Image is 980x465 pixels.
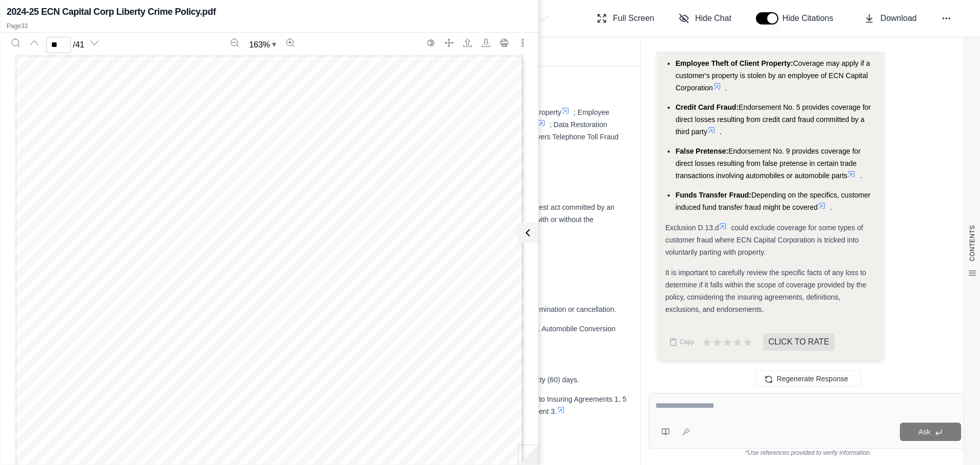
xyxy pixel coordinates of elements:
button: Next page [86,35,103,51]
div: *Use references provided to verify information. [649,449,968,457]
span: clear or legal owner of such automobile or automobile parts and who is not the clear or legal owner [145,452,464,460]
span: Endorsement No. 5 provides coverage for direct losses resulting from credit card fraud committed ... [675,103,871,136]
span: Liberty Mutual Insurance Company [205,265,320,274]
p: Page 33 [7,22,532,30]
span: Section B is amended to include the following: [130,349,280,357]
span: 7. [115,349,121,357]
span: into a trade transaction where: [130,396,228,404]
button: More actions [514,35,531,51]
button: Ask [900,423,961,441]
span: 163 % [249,39,270,51]
span: . Also covers Telephone Toll Fraud [510,133,619,141]
button: Copy [665,332,698,352]
span: Full Screen [613,12,654,25]
span: . [860,172,862,180]
button: Download [860,8,921,29]
span: Effective Date: [115,229,164,237]
span: 9 [219,161,226,175]
span: Credit Card Fraud: [675,103,739,111]
span: Issued To: [115,254,149,262]
button: Search [8,35,24,51]
h2: 2024-25 ECN Capital Corp Liberty Crime Policy.pdf [7,5,216,19]
button: Zoom document [245,37,280,53]
span: FITOABUKBN006 [205,241,271,250]
span: , with or without the knowledge of the Insured, except when covered under Insuring Agreements 1, ... [153,215,594,236]
span: having, in good faith, entered [369,386,464,395]
span: Securities [215,386,250,395]
span: 12. False Pretense Coverage [130,368,228,376]
button: Regenerate Response [756,371,861,387]
span: Policy Number: [115,241,166,250]
span: ; Employee Theft of Client Property [450,108,561,116]
button: Download [478,35,494,51]
span: It is important to carefully review the specific facts of any loss to determine if it falls withi... [665,268,866,313]
span: (b) [130,443,139,451]
span: CONTENTS [968,225,976,261]
span: Coverage may apply if a customer's property is stolen by an employee of ECN Capital Corporation [675,59,870,92]
span: Money [175,386,199,395]
span: By: [115,265,126,274]
span: Regenerate Response [777,375,848,383]
span: . [720,128,722,136]
button: Zoom out [227,35,243,51]
span: ; Employee Benefit Plan Coverage [153,108,609,129]
span: Insured [145,414,173,423]
span: . [725,84,727,92]
span: Endorsement No. 9 provides coverage for direct losses resulting from false pretense in certain tr... [675,147,861,180]
span: Download [880,12,917,25]
span: Exclusion D.13.d [665,224,719,232]
span: In consideration of the premium charged, it is hereby understood and agreed that: [115,330,379,338]
span: Copy [679,338,694,346]
span: direct loss of [130,386,172,395]
span: / 41 [73,39,84,51]
span: purchases or receives an automobile or automobile part from any person purporting to be [175,443,463,451]
span: CLICK TO RATE [763,333,834,351]
button: Full screen [441,35,457,51]
span: Insured [145,443,173,451]
span: Employee Theft of Client Property: [675,59,793,67]
span: relinquishes their legal ownership of an automobile or automobile parts by any trick, [176,414,464,423]
span: (a) [130,414,138,423]
span: Funds Transfer Fraud: [675,191,751,199]
span: resulting directly from the [252,386,336,395]
span: [DATE] [205,229,231,237]
span: False Pretense: [675,147,728,155]
button: Open file [459,35,476,51]
span: and [202,386,213,395]
span: could exclude coverage for some types of customer fraud where ECN Capital Corporation is tricked ... [665,224,863,256]
span: Depending on the specifics, customer induced fund transfer fraud might be covered [675,191,870,211]
span: . [830,203,832,211]
span: ECN Capital Corporation [205,254,289,262]
button: Print [496,35,512,51]
input: Enter a page number [46,37,71,53]
span: Insured [339,386,366,395]
button: Full Screen [593,8,658,29]
button: Hide Chat [675,8,736,29]
span: Hide Citations [782,12,840,25]
span: fraudulent scheme, or false pretense; or [145,424,272,432]
span: Hide Chat [695,12,731,25]
button: Switch to the dark theme [423,35,439,51]
span: IT IS [DEMOGRAPHIC_DATA] UNDERSTOOD AND AGREED THAT: [115,311,370,320]
button: Zoom in [282,35,299,51]
span: FALSE PRETENSE COVERAGE EXTENSION: [115,185,311,194]
span: Endorsement No. [115,161,216,175]
span: Ask [918,428,930,436]
button: Previous page [26,35,42,51]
